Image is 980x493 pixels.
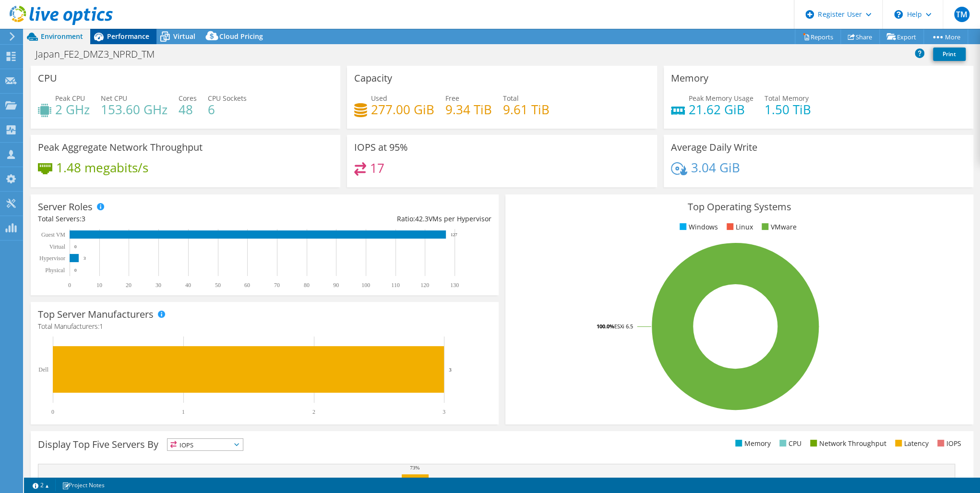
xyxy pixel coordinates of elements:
h4: 48 [179,104,197,115]
text: 0 [51,409,54,415]
h1: Japan_FE2_DMZ3_NPRD_TM [31,49,169,60]
a: Project Notes [55,479,111,491]
h4: 3.04 GiB [691,162,740,173]
h3: CPU [38,73,57,84]
text: 10 [96,282,102,289]
span: IOPS [167,439,243,450]
li: IOPS [935,438,961,449]
li: Windows [677,222,718,232]
a: Share [840,29,880,44]
h3: Average Daily Write [671,142,757,153]
span: Total [503,94,519,103]
li: Latency [893,438,929,449]
span: Free [445,94,459,103]
text: 2 [312,409,315,415]
text: 3 [442,409,445,415]
text: 50 [215,282,221,289]
span: 3 [82,214,85,223]
h4: 17 [370,163,384,173]
span: TM [954,7,969,22]
text: 3 [449,367,452,373]
h3: Server Roles [38,202,93,212]
text: 90 [333,282,339,289]
h4: 9.61 TiB [503,104,550,115]
a: Export [879,29,924,44]
h4: 21.62 GiB [689,104,753,115]
span: Cloud Pricing [219,32,263,41]
h4: 277.00 GiB [371,104,434,115]
text: 110 [391,282,400,289]
span: Total Memory [765,94,809,103]
li: CPU [777,438,801,449]
span: Peak Memory Usage [689,94,753,103]
text: 20 [126,282,131,289]
text: 1 [182,409,185,415]
text: 127 [451,232,457,237]
h3: Peak Aggregate Network Throughput [38,142,203,153]
span: Net CPU [101,94,127,103]
text: 40 [185,282,191,289]
span: CPU Sockets [208,94,247,103]
h4: 153.60 GHz [101,104,167,115]
h4: 6 [208,104,247,115]
text: 0 [74,268,77,273]
text: 3 [84,256,86,261]
h4: Total Manufacturers: [38,321,491,332]
h3: Top Operating Systems [513,202,966,212]
span: Peak CPU [55,94,85,103]
text: Dell [38,366,48,373]
text: Physical [45,267,65,274]
text: 120 [420,282,429,289]
h4: 1.50 TiB [765,104,811,115]
text: 0 [68,282,71,289]
span: 42.3 [415,214,429,223]
div: Total Servers: [38,214,264,224]
span: Used [371,94,387,103]
li: Memory [733,438,771,449]
text: Guest VM [41,231,65,238]
svg: \n [894,10,903,19]
h3: IOPS at 95% [354,142,408,153]
text: Hypervisor [39,255,65,262]
text: 70 [274,282,280,289]
a: 2 [26,479,56,491]
span: Environment [41,32,83,41]
h4: 1.48 megabits/s [56,162,148,173]
h3: Memory [671,73,708,84]
text: 73% [410,465,419,470]
a: Print [933,48,966,61]
li: Network Throughput [808,438,886,449]
a: Reports [795,29,841,44]
text: Virtual [49,243,66,250]
a: More [923,29,968,44]
text: 100 [361,282,370,289]
li: VMware [759,222,797,232]
text: 60 [244,282,250,289]
tspan: ESXi 6.5 [614,323,633,330]
text: 0 [74,244,77,249]
text: 130 [450,282,459,289]
text: 80 [304,282,310,289]
span: Cores [179,94,197,103]
h3: Capacity [354,73,392,84]
h4: 9.34 TiB [445,104,492,115]
span: Performance [107,32,149,41]
span: 1 [99,322,103,331]
span: Virtual [173,32,195,41]
div: Ratio: VMs per Hypervisor [264,214,491,224]
h3: Top Server Manufacturers [38,309,154,320]
tspan: 100.0% [597,323,614,330]
h4: 2 GHz [55,104,90,115]
li: Linux [724,222,753,232]
text: 30 [155,282,161,289]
